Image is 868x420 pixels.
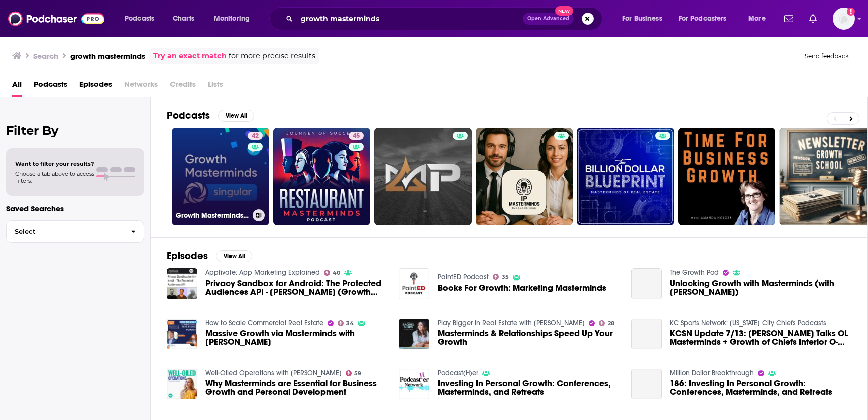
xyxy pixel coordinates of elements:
[670,279,851,296] span: Unlocking Growth with Masterminds (with [PERSON_NAME])
[833,8,855,30] img: User Profile
[622,12,662,26] span: For Business
[167,369,197,399] img: Why Masterminds are Essential for Business Growth and Personal Development
[167,319,197,349] img: Massive Growth via Masterminds with Bill Allen
[748,12,766,26] span: More
[438,379,619,396] a: Investing In Personal Growth: Conferences, Masterminds, and Retreats
[216,250,252,262] button: View All
[354,371,361,376] span: 59
[153,50,227,62] a: Try an exact match
[214,12,250,26] span: Monitoring
[218,110,254,122] button: View All
[599,320,614,326] a: 28
[631,369,662,399] a: 186: Investing In Personal Growth: Conferences, Masterminds, and Retreats
[346,370,362,376] a: 59
[173,12,194,26] span: Charts
[679,12,727,26] span: For Podcasters
[672,11,741,27] button: open menu
[399,369,429,399] img: Investing In Personal Growth: Conferences, Masterminds, and Retreats
[79,76,112,97] a: Episodes
[279,7,612,30] div: Search podcasts, credits, & more...
[523,13,574,25] button: Open AdvancedNew
[438,329,619,346] a: Masterminds & Relationships Speed Up Your Growth
[167,109,254,122] a: PodcastsView All
[349,132,364,140] a: 45
[166,11,200,27] a: Charts
[493,274,509,280] a: 35
[333,271,340,275] span: 40
[12,76,22,97] a: All
[7,228,123,235] span: Select
[205,329,387,346] a: Massive Growth via Masterminds with Bill Allen
[15,170,94,184] span: Choose a tab above to access filters.
[118,11,167,27] button: open menu
[346,321,354,326] span: 34
[670,369,754,377] a: Million Dollar Breakthrough
[170,76,196,97] span: Credits
[615,11,675,27] button: open menu
[631,319,662,349] a: KCSN Update 7/13: Geoff Schwartz Talks OL Masterminds + Growth of Chiefs Interior O-Line
[205,279,387,296] a: Privacy Sandbox for Android: The Protected Audiences API - John Koetsier (Growth Masterminds), Lu...
[438,284,606,292] a: Books For Growth: Marketing Masterminds
[34,76,67,97] a: Podcasts
[248,132,263,140] a: 42
[324,270,341,276] a: 40
[6,220,144,243] button: Select
[176,211,249,220] h3: Growth Masterminds: mobile growth podcast
[502,275,509,279] span: 35
[167,109,210,122] h2: Podcasts
[273,128,371,225] a: 45
[670,329,851,346] span: KCSN Update 7/13: [PERSON_NAME] Talks OL Masterminds + Growth of Chiefs Interior O-Line
[125,12,154,26] span: Podcasts
[297,11,523,27] input: Search podcasts, credits, & more...
[167,250,208,262] h2: Episodes
[167,250,252,262] a: EpisodesView All
[833,8,855,30] button: Show profile menu
[8,9,104,28] img: Podchaser - Follow, Share and Rate Podcasts
[229,50,315,62] span: for more precise results
[207,11,263,27] button: open menu
[70,51,145,61] h3: growth masterminds
[670,329,851,346] a: KCSN Update 7/13: Geoff Schwartz Talks OL Masterminds + Growth of Chiefs Interior O-Line
[608,321,614,326] span: 28
[205,329,387,346] span: Massive Growth via Masterminds with [PERSON_NAME]
[6,123,144,138] h2: Filter By
[33,51,58,61] h3: Search
[6,204,144,213] p: Saved Searches
[124,76,158,97] span: Networks
[205,319,323,327] a: How to Scale Commercial Real Estate
[338,320,354,326] a: 34
[833,8,855,30] span: Logged in as patiencebaldacci
[205,369,342,377] a: Well-Oiled Operations with Stacy Tuschl
[438,319,585,327] a: Play Bigger in Real Estate with Raquel Q.
[172,128,269,225] a: 42Growth Masterminds: mobile growth podcast
[670,268,719,277] a: The Growth Pod
[670,319,826,327] a: KC Sports Network: Kansas City Chiefs Podcasts
[205,268,320,277] a: Apptivate: App Marketing Explained
[670,379,851,396] a: 186: Investing In Personal Growth: Conferences, Masterminds, and Retreats
[167,268,197,299] img: Privacy Sandbox for Android: The Protected Audiences API - John Koetsier (Growth Masterminds), Lu...
[780,10,797,27] a: Show notifications dropdown
[399,268,429,299] img: Books For Growth: Marketing Masterminds
[205,279,387,296] span: Privacy Sandbox for Android: The Protected Audiences API - [PERSON_NAME] (Growth Masterminds), [P...
[741,11,778,27] button: open menu
[205,379,387,396] a: Why Masterminds are Essential for Business Growth and Personal Development
[252,131,259,142] span: 42
[555,6,573,16] span: New
[399,319,429,349] a: Masterminds & Relationships Speed Up Your Growth
[438,369,478,377] a: Podcast(H)er
[847,8,855,16] svg: Add a profile image
[15,160,94,167] span: Want to filter your results?
[805,10,821,27] a: Show notifications dropdown
[670,279,851,296] a: Unlocking Growth with Masterminds (with Meghan Lamle)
